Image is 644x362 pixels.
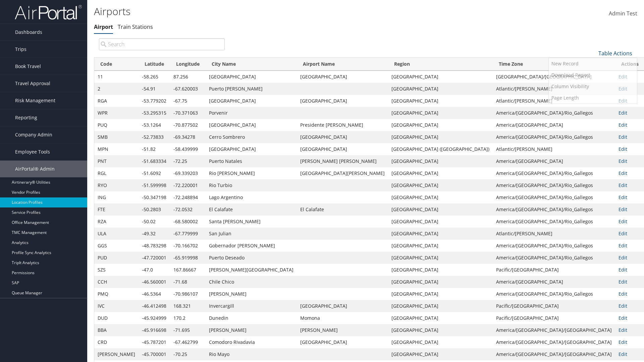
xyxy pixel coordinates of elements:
span: Travel Approval [15,75,50,92]
a: 25 [549,70,637,81]
a: 10 [549,59,637,70]
span: AirPortal® Admin [15,161,55,177]
a: New Record [549,58,637,69]
span: Company Admin [15,126,52,143]
a: 50 [549,81,637,93]
a: 100 [549,93,637,104]
span: Reporting [15,109,37,126]
img: airportal-logo.png [15,4,82,20]
span: Dashboards [15,24,42,41]
span: Book Travel [15,58,41,75]
span: Trips [15,41,26,58]
span: Employee Tools [15,143,50,160]
span: Risk Management [15,92,55,109]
